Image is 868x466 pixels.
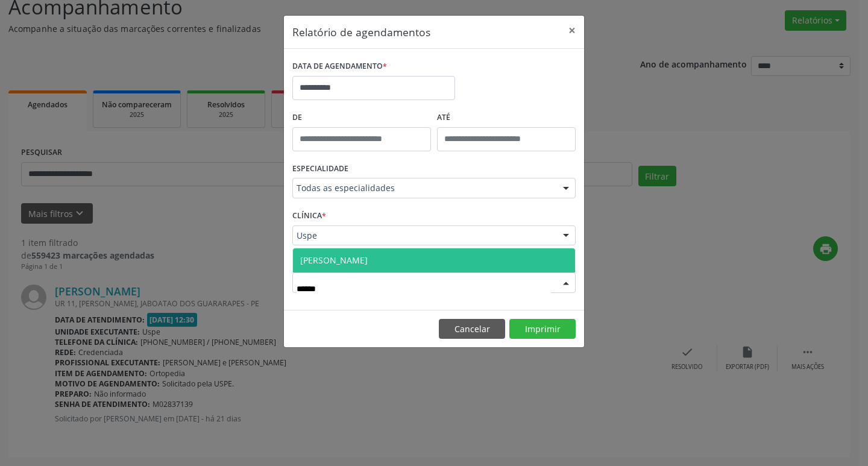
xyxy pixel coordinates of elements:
[437,109,576,127] label: ATÉ
[300,254,368,266] span: [PERSON_NAME]
[292,207,326,225] label: CLÍNICA
[292,109,431,127] label: De
[297,182,551,194] span: Todas as especialidades
[509,319,576,339] button: Imprimir
[560,16,584,45] button: Close
[292,160,348,178] label: ESPECIALIDADE
[292,24,430,40] h5: Relatório de agendamentos
[297,230,551,242] span: Uspe
[439,319,505,339] button: Cancelar
[292,57,387,76] label: DATA DE AGENDAMENTO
